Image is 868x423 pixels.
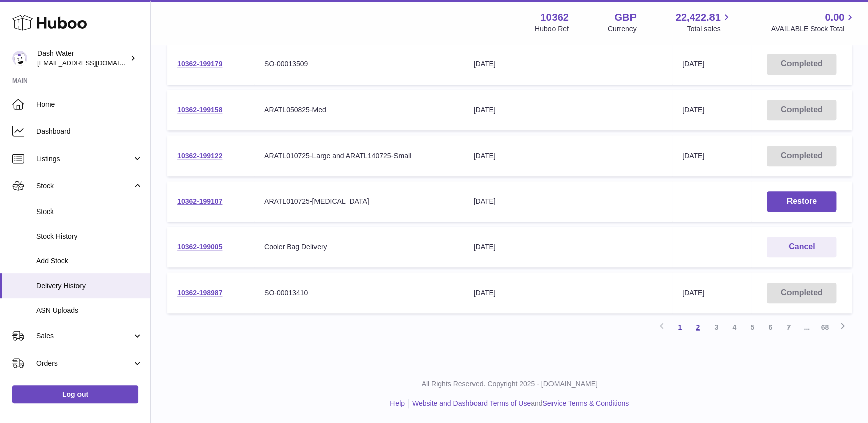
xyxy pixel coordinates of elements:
div: [DATE] [473,105,662,115]
a: 10362-199005 [177,243,222,251]
button: Restore [767,191,836,212]
img: orders@dash-water.com [12,51,27,66]
strong: GBP [614,11,636,24]
a: 10362-198987 [177,289,222,297]
span: [DATE] [682,60,704,68]
div: Currency [608,24,637,34]
span: Stock History [36,232,143,241]
span: [EMAIL_ADDRESS][DOMAIN_NAME] [37,59,148,67]
p: All Rights Reserved. Copyright 2025 - [DOMAIN_NAME] [159,379,860,389]
a: 10362-199107 [177,197,222,205]
div: [DATE] [473,59,662,69]
a: 10362-199158 [177,106,222,114]
span: Delivery History [36,281,143,291]
span: [DATE] [682,289,704,297]
div: Dash Water [37,49,128,68]
li: and [409,399,629,408]
div: [DATE] [473,151,662,161]
span: Add Stock [36,256,143,266]
span: [DATE] [682,106,704,114]
span: Listings [36,154,132,164]
span: ASN Uploads [36,306,143,315]
strong: 10362 [540,11,569,24]
div: SO-00013509 [264,59,453,69]
a: 4 [725,318,743,336]
span: [DATE] [682,152,704,160]
a: 2 [689,318,707,336]
a: Help [390,399,405,407]
div: Cooler Bag Delivery [264,242,453,252]
div: [DATE] [473,197,662,206]
span: Stock [36,207,143,217]
a: 68 [816,318,834,336]
span: Total sales [687,24,732,34]
div: Huboo Ref [535,24,569,34]
a: 10362-199122 [177,152,222,160]
span: Dashboard [36,127,143,136]
span: Sales [36,331,132,341]
span: ... [798,318,816,336]
a: 10362-199179 [177,60,222,68]
a: 3 [707,318,725,336]
a: Service Terms & Conditions [542,399,629,407]
div: SO-00013410 [264,288,453,298]
a: 7 [779,318,798,336]
span: AVAILABLE Stock Total [771,24,856,34]
span: 0.00 [825,11,844,24]
a: 5 [743,318,761,336]
a: 22,422.81 Total sales [675,11,732,34]
span: Home [36,100,143,109]
div: ARATL010725-Large and ARATL140725-Small [264,151,453,161]
a: 6 [761,318,779,336]
a: 1 [671,318,689,336]
button: Cancel [767,237,836,257]
div: ARATL010725-[MEDICAL_DATA] [264,197,453,206]
a: Log out [12,385,138,403]
span: Stock [36,181,132,191]
div: [DATE] [473,288,662,298]
div: [DATE] [473,242,662,252]
a: 0.00 AVAILABLE Stock Total [771,11,856,34]
div: ARATL050825-Med [264,105,453,115]
span: Orders [36,359,132,368]
span: 22,422.81 [675,11,720,24]
a: Website and Dashboard Terms of Use [412,399,531,407]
